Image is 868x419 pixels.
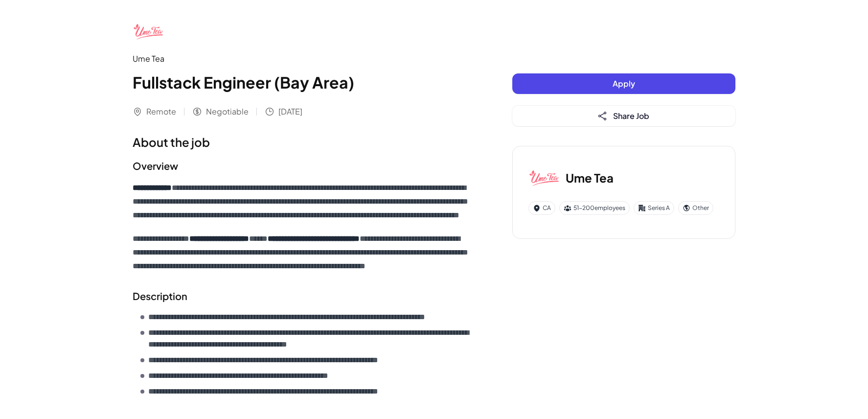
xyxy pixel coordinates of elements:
h1: About the job [133,133,473,151]
div: CA [528,201,555,215]
button: Apply [512,73,735,94]
div: Series A [634,201,674,215]
div: Other [678,201,713,215]
h2: Overview [133,159,473,173]
img: Um [133,16,164,47]
span: Remote [146,106,176,117]
div: 51-200 employees [559,201,630,215]
img: Um [528,162,560,193]
h1: Fullstack Engineer (Bay Area) [133,70,473,94]
h3: Ume Tea [566,169,614,186]
button: Share Job [512,106,735,126]
span: Share Job [613,111,649,121]
span: Apply [613,78,635,89]
span: Negotiable [206,106,249,117]
h2: Description [133,289,473,303]
div: Ume Tea [133,53,473,65]
span: [DATE] [278,106,302,117]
